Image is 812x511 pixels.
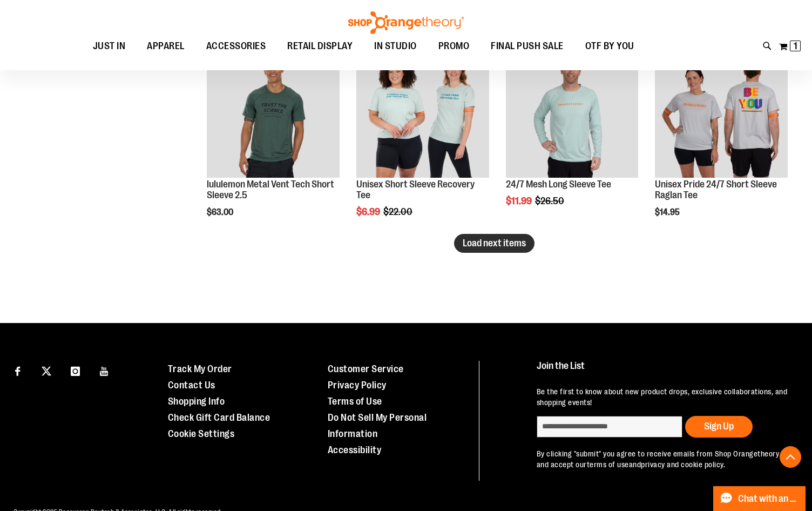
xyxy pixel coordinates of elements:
a: Main Image of 1457095SALE [506,45,639,179]
p: By clicking "submit" you agree to receive emails from Shop Orangetheory and accept our and [537,448,791,470]
a: terms of use [587,460,629,469]
a: Visit our Facebook page [8,361,27,380]
span: IN STUDIO [374,34,417,58]
span: Sign Up [704,421,734,432]
span: $14.95 [655,207,681,217]
a: Customer Service [328,364,404,374]
img: Shop Orangetheory [347,11,465,34]
a: Check Gift Card Balance [168,412,270,423]
span: Load next items [463,238,526,248]
a: Main view of 2024 October lululemon Metal Vent Tech SS [207,45,340,179]
span: $11.99 [506,196,533,206]
span: APPAREL [147,34,185,58]
img: Main of 2024 AUGUST Unisex Short Sleeve Recovery Tee [356,45,489,178]
img: Main Image of 1457095 [506,45,639,178]
div: product [351,39,495,244]
input: enter email [537,416,682,438]
span: 1 [794,41,797,51]
a: Contact Us [168,380,215,391]
a: Visit our Instagram page [66,361,85,380]
div: product [201,39,345,244]
a: Visit our X page [37,361,56,380]
span: JUST IN [93,34,126,58]
a: Accessibility [328,445,382,455]
img: Unisex Pride 24/7 Short Sleeve Raglan Tee [655,45,788,178]
h4: Join the List [537,361,791,381]
a: Unisex Pride 24/7 Short Sleeve Raglan TeeNEW [655,45,788,179]
a: 24/7 Mesh Long Sleeve Tee [506,179,611,190]
div: product [500,39,644,233]
span: $63.00 [207,207,235,217]
a: Privacy Policy [328,380,387,391]
a: Cookie Settings [168,428,235,439]
a: Unisex Pride 24/7 Short Sleeve Raglan Tee [655,179,777,200]
a: Visit our Youtube page [95,361,114,380]
a: Shopping Info [168,396,225,407]
span: $26.50 [535,196,566,206]
button: Back To Top [780,446,801,468]
a: Track My Order [168,364,232,374]
button: Chat with an Expert [713,486,806,511]
button: Sign Up [685,416,753,438]
span: $6.99 [356,206,382,217]
img: Main view of 2024 October lululemon Metal Vent Tech SS [207,45,340,178]
span: $22.00 [383,206,414,217]
img: Twitter [42,366,51,376]
a: Terms of Use [328,396,382,407]
a: Do Not Sell My Personal Information [328,412,427,439]
span: RETAIL DISPLAY [287,34,353,58]
span: FINAL PUSH SALE [491,34,564,58]
span: PROMO [438,34,470,58]
a: Unisex Short Sleeve Recovery Tee [356,179,475,200]
span: ACCESSORIES [206,34,266,58]
p: Be the first to know about new product drops, exclusive collaborations, and shopping events! [537,386,791,408]
a: lululemon Metal Vent Tech Short Sleeve 2.5 [207,179,334,200]
span: OTF BY YOU [585,34,634,58]
div: product [649,39,793,244]
a: privacy and cookie policy. [641,460,725,469]
span: Chat with an Expert [738,494,799,504]
button: Load next items [454,234,534,253]
a: Main of 2024 AUGUST Unisex Short Sleeve Recovery TeeSALE [356,45,489,179]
